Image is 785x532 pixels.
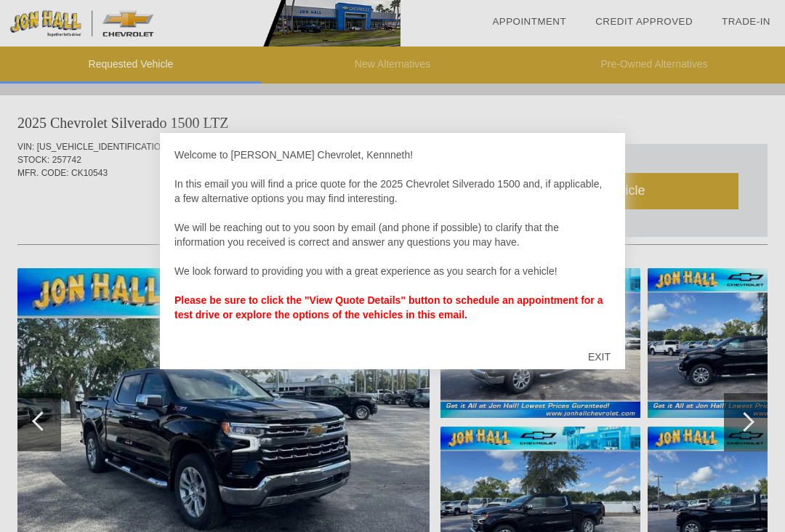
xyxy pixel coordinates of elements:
a: Trade-In [722,16,770,27]
strong: Please be sure to click the "View Quote Details" button to schedule an appointment for a test dri... [174,294,603,321]
a: Credit Approved [595,16,693,27]
a: Appointment [492,16,566,27]
div: Welcome to [PERSON_NAME] Chevrolet, Kennneth! In this email you will find a price quote for the 2... [174,148,611,336]
div: EXIT [573,335,625,379]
